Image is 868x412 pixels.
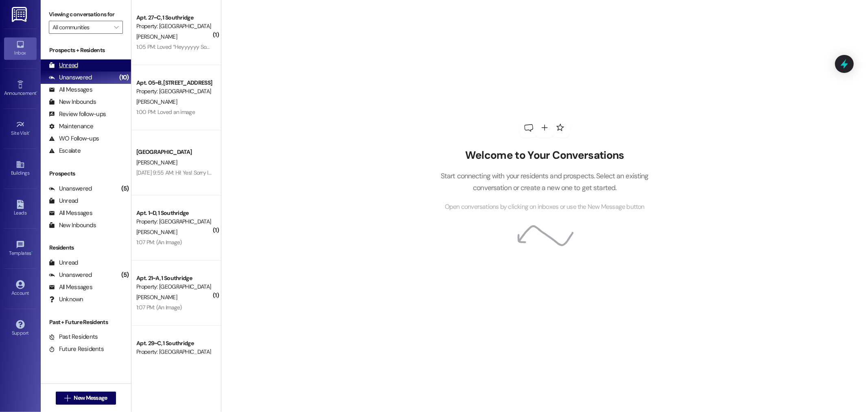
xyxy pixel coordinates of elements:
div: (5) [119,269,131,281]
a: Site Visit • [4,118,37,140]
a: Account [4,278,37,300]
div: Apt. 21~A, 1 Southridge [136,274,212,283]
div: Property: [GEOGRAPHIC_DATA] [136,87,212,96]
div: Apt. 1~D, 1 Southridge [136,209,212,217]
span: [PERSON_NAME] [136,228,177,236]
button: New Message [56,392,116,405]
div: Escalate [49,147,81,155]
div: All Messages [49,283,92,291]
div: Unread [49,61,78,70]
div: Prospects [41,169,131,178]
div: Unanswered [49,184,92,193]
a: Leads [4,197,37,219]
div: Review follow-ups [49,110,106,118]
div: Unanswered [49,73,92,82]
span: [PERSON_NAME] [136,159,177,166]
div: Unread [49,259,78,267]
img: ResiDesk Logo [12,7,28,22]
div: [DATE] 9:55 AM: Hi! Yes! Sorry I didn't get back with you sooner, I wanted to talk to my daughter... [136,169,644,176]
span: [PERSON_NAME] [136,33,177,40]
span: • [29,129,31,135]
div: Apt. 05~B, [STREET_ADDRESS] [136,79,212,87]
div: Past + Future Residents [41,318,131,327]
div: Property: [GEOGRAPHIC_DATA] [136,217,212,226]
div: Property: [GEOGRAPHIC_DATA] [136,22,212,31]
div: Prospects + Residents [41,46,131,55]
label: Viewing conversations for [49,8,123,21]
div: Past Residents [49,333,98,341]
h2: Welcome to Your Conversations [428,149,661,162]
span: [PERSON_NAME] [136,98,177,105]
div: 1:07 PM: (An Image) [136,239,182,246]
div: Property: [GEOGRAPHIC_DATA] [136,283,212,291]
p: Start connecting with your residents and prospects. Select an existing conversation or create a n... [428,170,661,193]
div: (5) [119,182,131,195]
a: Support [4,318,37,340]
div: (10) [117,71,131,84]
span: Open conversations by clicking on inboxes or use the New Message button [445,202,645,212]
div: New Inbounds [49,221,96,230]
div: Apt. 27~C, 1 Southridge [136,13,212,22]
span: • [31,249,33,255]
div: Residents [41,243,131,252]
div: Unanswered [49,271,92,279]
a: Buildings [4,158,37,180]
a: Inbox [4,37,37,59]
div: Unread [49,197,78,205]
div: Maintenance [49,122,94,131]
div: 1:07 PM: (An Image) [136,304,182,311]
div: WO Follow-ups [49,134,99,143]
i:  [114,24,118,31]
div: All Messages [49,209,92,217]
div: All Messages [49,85,92,94]
div: Unknown [49,295,83,304]
input: All communities [52,21,110,34]
span: New Message [74,394,107,402]
div: [GEOGRAPHIC_DATA] [136,148,212,156]
div: New Inbounds [49,98,96,106]
div: Property: [GEOGRAPHIC_DATA] [136,348,212,356]
div: 1:05 PM: Loved “Heyyyyyy Southridge! Thank you all for keeping us …” [136,43,300,50]
i:  [64,395,70,401]
span: [PERSON_NAME] [136,294,177,301]
div: Apt. 29~C, 1 Southridge [136,339,212,348]
div: Future Residents [49,345,104,353]
a: Templates • [4,238,37,260]
span: • [36,89,37,95]
div: 1:00 PM: Loved an image [136,108,195,116]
